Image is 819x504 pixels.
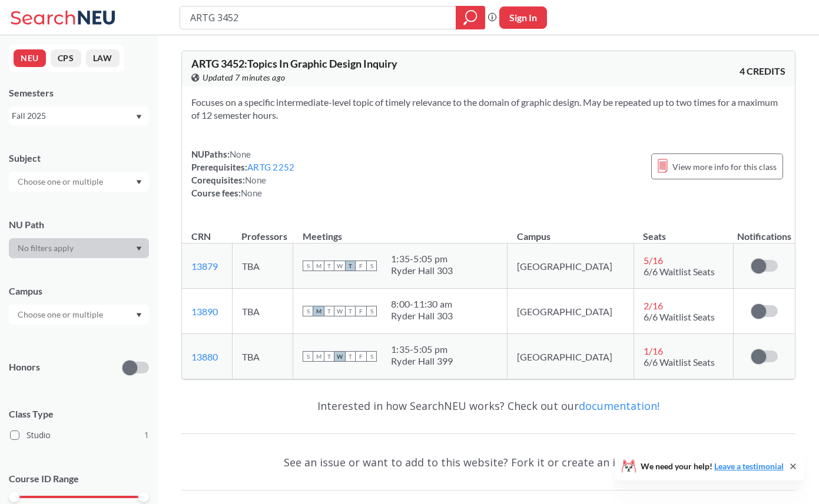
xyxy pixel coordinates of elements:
button: CPS [51,49,81,67]
div: Interested in how SearchNEU works? Check out our [181,389,795,423]
span: F [356,306,366,316]
span: S [303,261,313,271]
span: M [313,351,324,362]
span: W [334,306,345,316]
span: None [241,188,262,198]
svg: Dropdown arrow [136,313,142,318]
div: CRN [191,230,211,243]
div: NU Path [9,218,149,231]
span: None [245,175,266,185]
button: NEU [14,49,46,67]
span: 4 CREDITS [740,65,785,78]
div: Semesters [9,86,149,99]
div: Subject [9,152,149,165]
input: Choose one or multiple [12,308,111,322]
span: S [303,306,313,316]
label: Studio [10,428,149,443]
th: Notifications [734,218,795,243]
th: Seats [634,218,733,243]
span: 1 [144,429,149,442]
div: Dropdown arrow [9,238,149,258]
div: Ryder Hall 303 [391,265,453,276]
td: [GEOGRAPHIC_DATA] [508,243,634,289]
a: documentation! [579,399,659,413]
p: Course ID Range [9,472,149,486]
span: ARTG 3452 : Topics In Graphic Design Inquiry [191,57,397,70]
span: 6/6 Waitlist Seats [644,356,715,368]
section: Focuses on a specific intermediate-level topic of timely relevance to the domain of graphic desig... [191,96,785,122]
a: 13879 [191,261,218,272]
div: Ryder Hall 399 [391,355,453,367]
span: View more info for this class [672,159,777,174]
td: TBA [232,243,293,289]
svg: Dropdown arrow [136,180,142,185]
span: T [324,351,334,362]
div: Dropdown arrow [9,172,149,192]
span: M [313,261,324,271]
a: ARTG 2252 [247,162,294,172]
td: [GEOGRAPHIC_DATA] [508,289,634,334]
div: See an issue or want to add to this website? Fork it or create an issue on . [181,445,795,479]
span: S [303,351,313,362]
th: Meetings [293,218,508,243]
div: Fall 2025 [12,109,135,122]
div: Campus [9,285,149,298]
span: 6/6 Waitlist Seats [644,311,715,322]
div: Dropdown arrow [9,305,149,325]
span: S [366,306,377,316]
svg: Dropdown arrow [136,246,142,251]
span: T [324,261,334,271]
span: M [313,306,324,316]
th: Professors [232,218,293,243]
span: S [366,261,377,271]
div: 1:35 - 5:05 pm [391,343,453,355]
p: Honors [9,361,40,374]
div: magnifying glass [456,6,485,29]
div: Ryder Hall 303 [391,310,453,322]
td: [GEOGRAPHIC_DATA] [508,334,634,379]
th: Campus [508,218,634,243]
div: Fall 2025Dropdown arrow [9,106,149,125]
span: W [334,351,345,362]
span: 2 / 16 [644,300,663,311]
span: 6/6 Waitlist Seats [644,266,715,277]
input: Choose one or multiple [12,175,111,189]
span: W [334,261,345,271]
span: Class Type [9,408,149,420]
div: 8:00 - 11:30 am [391,298,453,310]
span: T [345,306,356,316]
span: We need your help! [641,462,784,470]
span: 1 / 16 [644,345,663,356]
td: TBA [232,289,293,334]
button: LAW [86,49,120,67]
svg: Dropdown arrow [136,115,142,119]
a: 13890 [191,306,218,317]
svg: magnifying glass [463,9,478,26]
span: Updated 7 minutes ago [203,71,286,84]
div: NUPaths: Prerequisites: Corequisites: Course fees: [191,148,294,199]
a: 13880 [191,351,218,362]
div: 1:35 - 5:05 pm [391,253,453,265]
td: TBA [232,334,293,379]
span: F [356,261,366,271]
span: None [230,149,251,159]
button: Sign In [499,6,547,29]
span: T [345,351,356,362]
input: Class, professor, course number, "phrase" [189,8,447,28]
span: F [356,351,366,362]
span: T [324,306,334,316]
span: 5 / 16 [644,255,663,266]
a: Leave a testimonial [714,461,784,471]
span: S [366,351,377,362]
span: T [345,261,356,271]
